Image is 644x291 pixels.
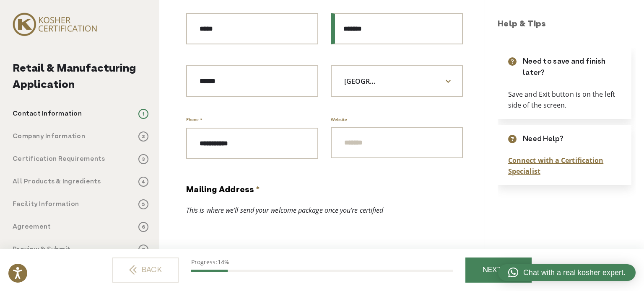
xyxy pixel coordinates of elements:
span: 7 [138,245,148,255]
p: Need Help? [523,134,563,145]
h2: Retail & Manufacturing Application [13,61,148,93]
a: Chat with a real kosher expert. [498,264,636,281]
p: Agreement [13,222,51,232]
label: Website [331,116,347,123]
h3: Help & Tips [498,18,636,31]
a: NEXT [465,258,532,283]
span: 3 [138,154,148,164]
p: Company Information [13,131,85,142]
p: Need to save and finish later? [523,56,621,79]
legend: Mailing Address [186,184,260,197]
p: Contact Information [13,109,82,119]
span: 5 [138,199,148,209]
span: 14% [218,258,229,266]
p: Certification Requirements [13,154,105,164]
span: 2 [138,131,148,142]
p: Facility Information [13,199,79,209]
span: 4 [138,177,148,187]
label: Phone [186,115,202,124]
span: India [332,74,397,88]
p: Preview & Submit [13,245,70,255]
span: 1 [138,109,148,119]
span: 6 [138,222,148,232]
p: Progress: [191,258,453,266]
p: Save and Exit button is on the left side of the screen. [508,89,621,111]
div: This is where we'll send your welcome package once you're certified [186,205,463,215]
a: Connect with a Certification Specialist [508,156,603,176]
p: All Products & Ingredients [13,177,101,187]
span: Chat with a real kosher expert. [523,267,626,278]
span: India [331,65,463,97]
